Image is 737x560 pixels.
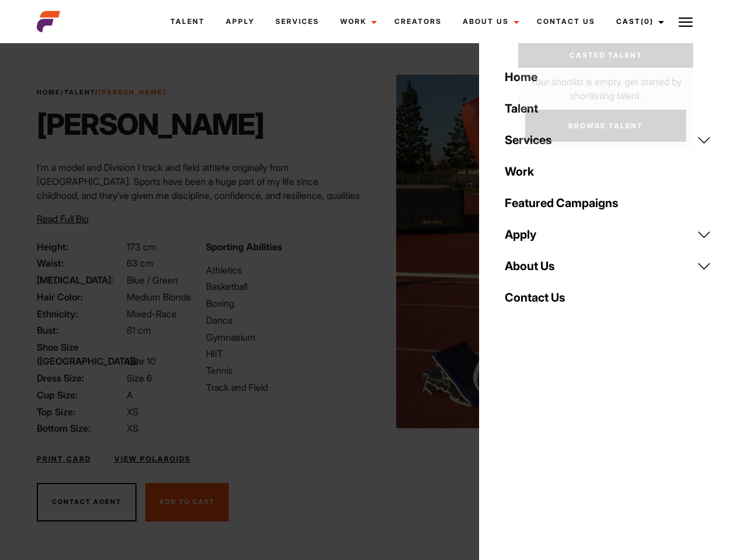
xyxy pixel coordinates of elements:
a: Contact Us [526,6,606,37]
a: About Us [452,6,526,37]
a: View Polaroids [114,454,191,464]
span: (0) [641,17,654,26]
a: Home [37,88,61,96]
span: Ethnicity: [37,307,124,321]
a: Contact Us [498,282,718,313]
button: Read Full Bio [37,212,89,226]
span: Blue / Green [127,274,178,286]
span: A [127,389,133,401]
span: 81 cm [127,324,151,336]
span: / / [37,87,166,97]
span: Size 6 [127,372,152,384]
span: Add To Cast [159,498,215,506]
li: Boxing [206,296,361,310]
span: Top Size: [37,405,124,419]
img: cropped-aefm-brand-fav-22-square.png [37,10,60,33]
li: Tennis [206,363,361,377]
a: Creators [384,6,452,37]
a: Talent [64,88,95,96]
p: I’m a model and Division I track and field athlete originally from [GEOGRAPHIC_DATA]. Sports have... [37,160,362,216]
span: Height: [37,240,124,254]
span: [MEDICAL_DATA]: [37,273,124,287]
span: Waist: [37,256,124,270]
span: Dress Size: [37,371,124,385]
a: Services [265,6,330,37]
a: Casted Talent [518,43,693,68]
span: Read Full Bio [37,213,89,225]
span: Hair Color: [37,290,124,304]
a: Work [498,156,718,187]
span: Bust: [37,323,124,337]
span: Medium Blonde [127,291,191,303]
button: Add To Cast [145,483,229,521]
li: HIIT [206,346,361,360]
span: XS [127,422,138,434]
span: Mixed-Race [127,308,177,320]
span: Shoe Size ([GEOGRAPHIC_DATA]): [37,340,124,368]
li: Dance [206,313,361,327]
a: About Us [498,250,718,282]
li: Track and Field [206,380,361,394]
a: Apply [215,6,265,37]
span: Bottom Size: [37,421,124,435]
a: Home [498,61,718,93]
a: Featured Campaigns [498,187,718,219]
li: Basketball [206,279,361,293]
p: Your shortlist is empty, get started by shortlisting talent. [518,68,693,103]
h1: [PERSON_NAME] [37,107,264,142]
span: Size 10 [127,355,156,367]
span: XS [127,406,138,418]
strong: Sporting Abilities [206,241,282,253]
span: 173 cm [127,241,156,253]
strong: [PERSON_NAME] [99,88,166,96]
button: Contact Agent [37,483,137,521]
a: Browse Talent [525,110,686,142]
a: Work [330,6,384,37]
a: Talent [498,93,718,124]
li: Gymnasium [206,330,361,344]
li: Athletics [206,263,361,277]
a: Talent [160,6,215,37]
a: Cast(0) [606,6,671,37]
span: Cup Size: [37,388,124,402]
a: Apply [498,219,718,250]
span: 63 cm [127,257,153,269]
a: Print Card [37,454,91,464]
img: Burger icon [679,15,693,29]
a: Services [498,124,718,156]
